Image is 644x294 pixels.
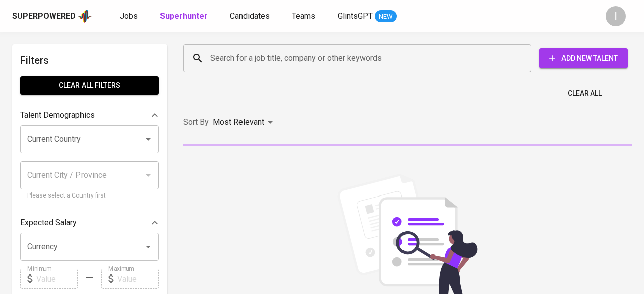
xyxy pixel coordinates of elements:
a: Superhunter [160,10,210,23]
div: I [606,6,626,26]
div: Superpowered [12,11,76,22]
p: Talent Demographics [20,109,95,121]
span: NEW [375,12,397,22]
a: Jobs [120,10,140,23]
button: Open [141,240,155,254]
span: Clear All [568,87,602,100]
a: GlintsGPT NEW [338,10,397,23]
span: Candidates [230,11,270,21]
button: Add New Talent [539,48,628,68]
button: Clear All [563,84,606,103]
span: Jobs [120,11,138,21]
span: Teams [292,11,315,21]
a: Superpoweredapp logo [12,9,92,24]
p: Expected Salary [20,217,77,229]
p: Please select a Country first [27,191,152,201]
h6: Filters [20,52,159,68]
b: Superhunter [160,11,208,21]
input: Value [36,269,78,289]
p: Most Relevant [213,116,264,128]
div: Talent Demographics [20,105,159,125]
button: Open [141,132,155,146]
span: Clear All filters [28,79,151,92]
div: Most Relevant [213,113,276,132]
a: Candidates [230,10,272,23]
span: Add New Talent [547,52,620,65]
input: Value [117,269,159,289]
div: Expected Salary [20,213,159,233]
img: app logo [78,9,92,24]
button: Clear All filters [20,76,159,95]
span: GlintsGPT [338,11,373,21]
a: Teams [292,10,317,23]
p: Sort By [183,116,209,128]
